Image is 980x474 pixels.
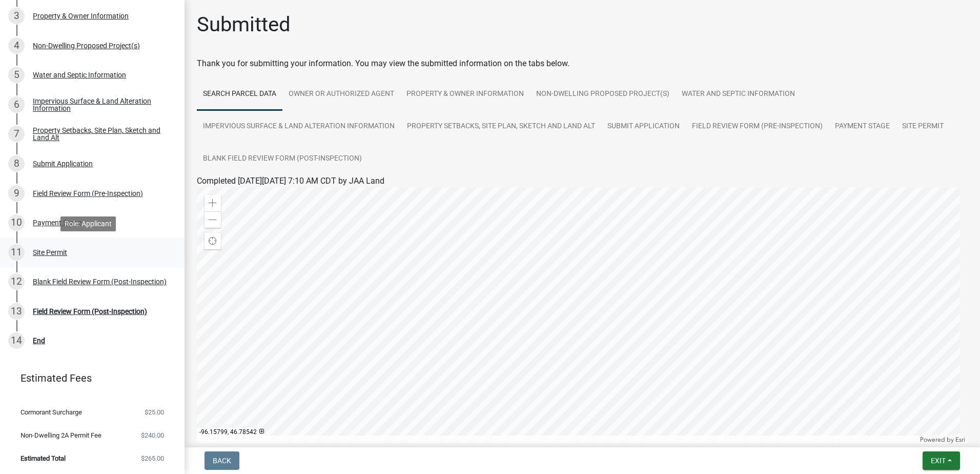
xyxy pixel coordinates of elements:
[8,155,25,172] div: 8
[33,97,168,112] div: Impervious Surface & Land Alteration Information
[33,278,167,285] div: Blank Field Review Form (Post-Inspection)
[21,409,82,416] span: Cormorant Surcharge
[8,368,168,388] a: Estimated Fees
[197,57,968,70] div: Thank you for submitting your information. You may view the submitted information on the tabs below.
[676,78,801,111] a: Water and Septic Information
[601,110,686,143] a: Submit Application
[145,409,164,416] span: $25.00
[205,451,239,470] button: Back
[282,78,400,111] a: Owner or Authorized Agent
[917,436,968,444] div: Powered by
[205,233,221,249] div: Find my location
[401,110,601,143] a: Property Setbacks, Site Plan, Sketch and Land Alt
[33,308,147,315] div: Field Review Form (Post-Inspection)
[931,457,946,465] span: Exit
[8,67,25,83] div: 5
[8,8,25,24] div: 3
[141,432,164,439] span: $240.00
[33,42,140,49] div: Non-Dwelling Proposed Project(s)
[21,455,66,462] span: Estimated Total
[896,110,950,143] a: Site Permit
[8,273,25,290] div: 12
[197,110,401,143] a: Impervious Surface & Land Alteration Information
[33,219,81,226] div: Payment Stage
[141,455,164,462] span: $265.00
[33,249,67,256] div: Site Permit
[829,110,896,143] a: Payment Stage
[205,211,221,228] div: Zoom out
[33,71,126,78] div: Water and Septic Information
[197,176,384,186] span: Completed [DATE][DATE] 7:10 AM CDT by JAA Land
[197,12,291,37] h1: Submitted
[923,451,960,470] button: Exit
[8,214,25,231] div: 10
[8,332,25,349] div: 14
[686,110,829,143] a: Field Review Form (Pre-Inspection)
[33,337,45,344] div: End
[8,96,25,113] div: 6
[530,78,676,111] a: Non-Dwelling Proposed Project(s)
[400,78,530,111] a: Property & Owner Information
[33,160,93,167] div: Submit Application
[33,127,168,141] div: Property Setbacks, Site Plan, Sketch and Land Alt
[21,432,101,439] span: Non-Dwelling 2A Permit Fee
[197,143,368,175] a: Blank Field Review Form (Post-Inspection)
[197,78,282,111] a: Search Parcel Data
[8,244,25,261] div: 11
[205,195,221,211] div: Zoom in
[213,457,231,465] span: Back
[8,185,25,202] div: 9
[33,12,129,19] div: Property & Owner Information
[60,216,116,231] div: Role: Applicant
[8,303,25,320] div: 13
[33,190,143,197] div: Field Review Form (Pre-Inspection)
[8,126,25,142] div: 7
[955,436,965,443] a: Esri
[8,37,25,54] div: 4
